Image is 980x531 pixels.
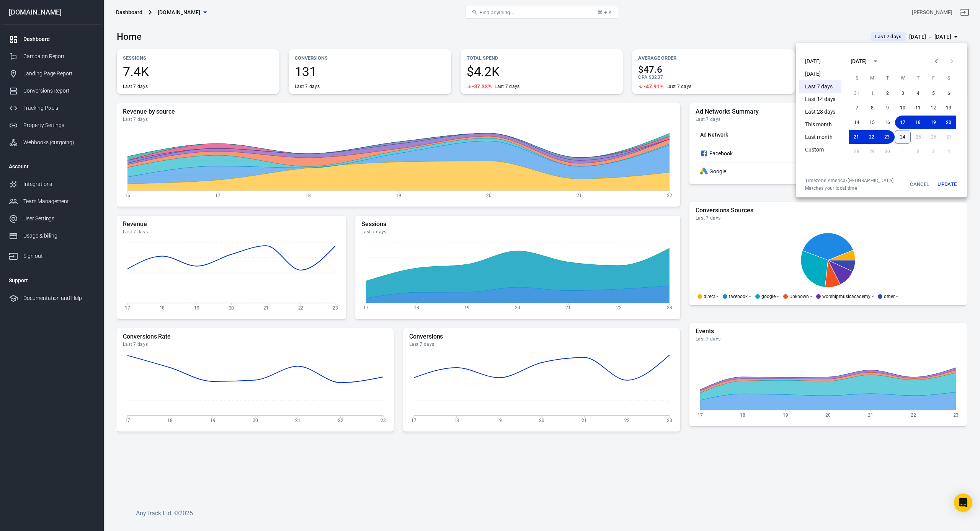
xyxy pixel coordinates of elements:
button: 4 [910,86,926,100]
button: 16 [880,116,895,129]
div: Timezone: America/[GEOGRAPHIC_DATA] [805,178,893,184]
span: Matches your local time [805,185,893,191]
span: Wednesday [896,70,910,86]
button: 12 [926,101,941,115]
li: [DATE] [799,55,841,68]
button: calendar view is open, switch to year view [869,55,882,68]
button: 22 [864,130,879,144]
button: 8 [864,101,880,115]
li: Last 7 days [799,80,841,93]
button: 13 [941,101,956,115]
button: 15 [864,116,880,129]
button: 19 [926,116,941,129]
button: 10 [895,101,910,115]
div: [DATE] [851,57,867,65]
li: Custom [799,143,841,156]
span: Monday [865,70,879,86]
li: [DATE] [799,68,841,80]
span: Saturday [942,70,955,86]
button: 20 [941,116,956,129]
button: Previous month [929,54,944,69]
li: Last month [799,131,841,143]
button: 17 [895,116,910,129]
button: 3 [895,86,910,100]
button: 24 [895,130,911,144]
li: Last 14 days [799,93,841,106]
button: 31 [849,86,864,100]
span: Sunday [850,70,864,86]
span: Friday [926,70,940,86]
button: 21 [849,130,864,144]
li: Last 28 days [799,106,841,118]
button: Cancel [907,178,932,191]
span: Tuesday [880,70,894,86]
li: This month [799,118,841,131]
button: 18 [910,116,926,129]
button: 11 [910,101,926,115]
button: 23 [879,130,895,144]
button: 5 [926,86,941,100]
div: Open Intercom Messenger [954,494,972,512]
span: Thursday [911,70,925,86]
button: Update [935,178,959,191]
button: 1 [864,86,880,100]
button: 6 [941,86,956,100]
button: 14 [849,116,864,129]
button: 2 [880,86,895,100]
button: 7 [849,101,864,115]
button: 9 [880,101,895,115]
